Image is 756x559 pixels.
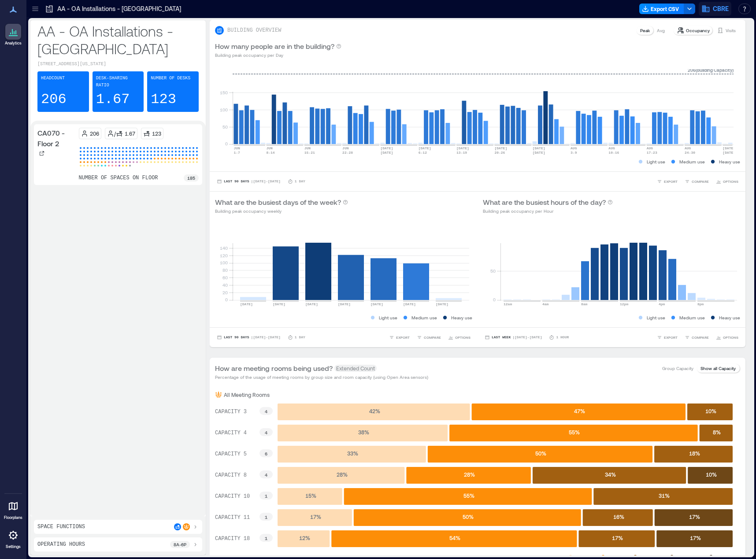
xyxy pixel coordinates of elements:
[220,245,228,251] tspan: 140
[689,514,700,520] text: 17 %
[222,124,228,130] tspan: 50
[347,450,358,456] text: 33 %
[2,21,24,48] a: Analytics
[446,333,472,342] button: OPTIONS
[451,314,472,321] p: Heavy use
[233,151,240,155] text: 1-7
[535,450,546,456] text: 50 %
[723,151,735,155] text: [DATE]
[679,158,705,165] p: Medium use
[187,174,195,181] p: 185
[411,314,437,321] p: Medium use
[215,451,247,457] text: CAPACITY 5
[337,471,348,478] text: 28 %
[151,75,190,82] p: Number of Desks
[304,151,315,155] text: 15-21
[542,302,549,306] text: 4am
[483,333,544,342] button: Last Week |[DATE]-[DATE]
[449,535,460,541] text: 54 %
[380,151,393,155] text: [DATE]
[220,107,228,112] tspan: 100
[683,177,711,186] button: COMPARE
[419,151,427,155] text: 6-12
[655,333,679,342] button: EXPORT
[174,541,186,548] p: 8a - 6p
[706,471,717,478] text: 10 %
[581,302,588,306] text: 8am
[640,27,650,34] p: Peak
[240,302,253,306] text: [DATE]
[215,515,250,521] text: CAPACITY 11
[504,302,512,306] text: 12am
[215,536,250,542] text: CAPACITY 18
[233,146,240,150] text: JUN
[299,535,310,541] text: 12 %
[689,450,700,456] text: 18 %
[483,207,613,215] p: Building peak occupancy per Hour
[215,197,341,207] p: What are the busiest days of the week?
[220,90,228,95] tspan: 150
[719,158,740,165] p: Heavy use
[222,290,228,295] tspan: 20
[305,302,318,306] text: [DATE]
[342,151,353,155] text: 22-28
[1,496,25,523] a: Floorplans
[220,253,228,258] tspan: 120
[379,314,397,321] p: Light use
[151,91,176,108] p: 123
[266,146,273,150] text: JUN
[714,333,740,342] button: OPTIONS
[723,179,738,184] span: OPTIONS
[424,335,441,340] span: COMPARE
[483,197,606,207] p: What are the busiest hours of the day?
[222,282,228,288] tspan: 40
[723,146,735,150] text: [DATE]
[608,151,619,155] text: 10-16
[5,41,22,46] p: Analytics
[664,335,678,340] span: EXPORT
[215,374,428,381] p: Percentage of the usage of meeting rooms by group size and room capacity (using Open Area sensors)
[493,297,496,302] tspan: 0
[371,302,383,306] text: [DATE]
[215,472,247,478] text: CAPACITY 8
[224,391,270,398] p: All Meeting Rooms
[4,515,22,520] p: Floorplans
[295,335,305,340] p: 1 Day
[37,22,199,57] p: AA - OA Installations - [GEOGRAPHIC_DATA]
[79,174,158,181] p: number of spaces on floor
[37,61,199,68] p: [STREET_ADDRESS][US_STATE]
[37,128,75,149] p: CA070 - Floor 2
[664,179,678,184] span: EXPORT
[685,146,691,150] text: AUG
[463,492,474,499] text: 55 %
[647,158,665,165] p: Light use
[96,91,130,108] p: 1.67
[295,179,305,184] p: 1 Day
[662,365,693,372] p: Group Capacity
[494,146,507,150] text: [DATE]
[436,302,448,306] text: [DATE]
[125,130,135,137] p: 1.67
[723,335,738,340] span: OPTIONS
[403,302,416,306] text: [DATE]
[334,365,377,372] span: Extended Count
[605,471,616,478] text: 34 %
[690,535,701,541] text: 17 %
[380,146,393,150] text: [DATE]
[612,535,623,541] text: 17 %
[692,335,709,340] span: COMPARE
[494,151,505,155] text: 20-26
[215,207,348,215] p: Building peak occupancy weekly
[227,27,281,34] p: BUILDING OVERVIEW
[114,130,116,137] p: /
[215,430,247,436] text: CAPACITY 4
[304,146,311,150] text: JUN
[358,429,369,435] text: 38 %
[90,130,99,137] p: 206
[37,541,85,548] p: Operating Hours
[6,544,21,549] p: Settings
[96,75,141,89] p: Desk-sharing ratio
[419,146,431,150] text: [DATE]
[463,514,474,520] text: 50 %
[456,151,467,155] text: 13-19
